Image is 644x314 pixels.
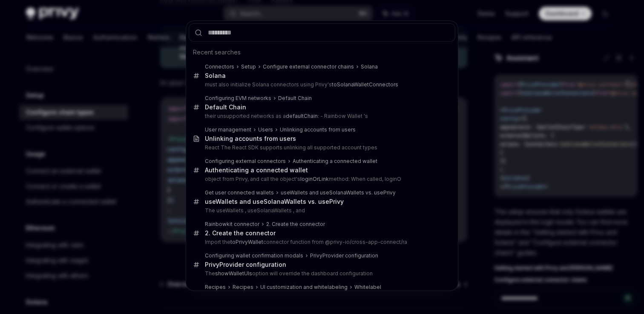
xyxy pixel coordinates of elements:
div: s and useSolanaWallets vs. usePrivy [205,198,344,206]
div: Users [258,126,273,133]
p: Import the connector function from @privy-io/cross-app-connect/ra [205,239,437,245]
div: Connectors [205,63,234,70]
b: useWallet [205,198,234,205]
p: React The React SDK supports unlinking all supported account types [205,144,437,151]
div: Configuring EVM networks [205,95,271,102]
b: Unlink [205,135,224,142]
div: Configure external connector chains [263,63,354,70]
div: Recipes [233,284,253,291]
div: Configuring external connectors [205,158,286,165]
div: s and useSolanaWallets vs. usePrivy [281,189,396,196]
div: 2. Create the connector [205,229,276,237]
div: Rainbowkit connector [205,221,259,228]
p: The option will override the dashboard configuration [205,270,437,277]
b: toPrivyWallet [230,239,263,245]
div: Authenticating a connected wallet [293,158,377,165]
p: their unsupported networks as a : - Rainbow Wallet 's [205,113,437,120]
div: Authenticating a connected wallet [205,166,308,174]
div: Solana [205,72,226,80]
div: User management [205,126,251,133]
div: Whitelabel [354,284,381,291]
div: 2. Create the connector [266,221,325,228]
div: Solana [361,63,378,70]
b: loginOrLink [300,176,329,182]
div: PrivyProvider configuration [205,261,286,268]
p: object from Privy, and call the object's method: When called, loginO [205,176,437,183]
span: Recent searches [193,48,241,57]
p: must also initialize Solana connectors using Privy's [205,81,437,88]
div: Default Chain [205,103,246,111]
b: defaultChain [286,113,318,119]
div: Configuring wallet confirmation modals [205,252,303,259]
div: Get user connected wallets [205,189,274,196]
b: showWalletUIs [215,270,252,277]
div: Recipes [205,284,226,291]
div: Unlinking accounts from users [280,126,356,133]
div: Default Chain [278,95,312,102]
b: useWallet [281,189,305,196]
div: UI customization and whitelabeling [260,284,348,291]
b: toSolanaWalletConnectors [332,81,398,88]
p: The useWallets , useSolanaWallets , and [205,207,437,214]
div: ing accounts from users [205,135,296,143]
div: PrivyProvider configuration [310,252,378,259]
div: Setup [241,63,256,70]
